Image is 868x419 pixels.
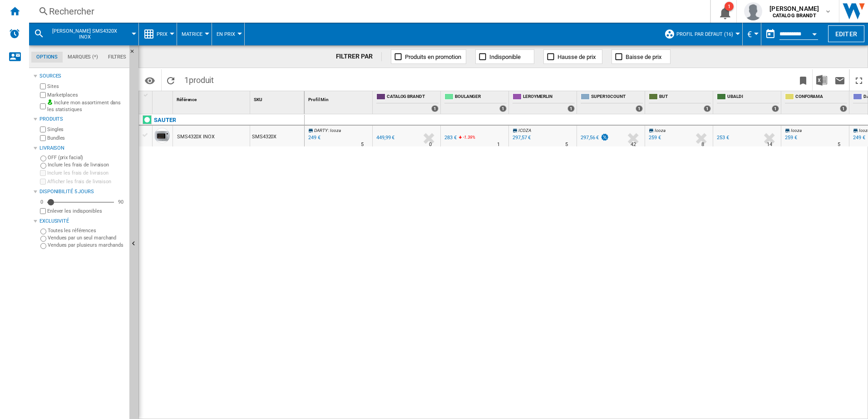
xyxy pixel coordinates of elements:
[565,140,568,149] div: Délai de livraison : 5 jours
[40,236,46,242] input: Vendues par un seul marchand
[40,208,46,214] input: Afficher les frais de livraison
[838,140,840,149] div: Délai de livraison : 5 jours
[455,93,507,101] span: BOULANGER
[39,116,126,123] div: Produits
[769,4,819,13] span: [PERSON_NAME]
[177,97,197,102] span: Référence
[217,31,235,37] span: En Prix
[252,91,304,105] div: SKU Sort None
[39,145,126,152] div: Livraison
[743,23,761,45] md-menu: Currency
[141,72,159,88] button: Options
[182,23,207,45] button: Matrice
[747,23,756,45] button: €
[47,178,126,185] label: Afficher les frais de livraison
[523,93,575,101] span: LEROYMERLIN
[375,91,440,114] div: CATALOG BRANDT 1 offers sold by CATALOG BRANDT
[387,93,439,101] span: CATALOG BRANDT
[659,93,711,101] span: BUT
[649,135,661,141] div: 259 €
[853,135,865,141] div: 249 €
[557,54,596,60] span: Hausse de prix
[40,83,46,89] input: Sites
[591,93,643,101] span: SUPER10COUNT
[40,127,46,132] input: Singles
[715,91,781,114] div: UBALDI 1 offers sold by UBALDI
[47,92,126,98] label: Marketplaces
[314,128,328,133] span: DARTY
[189,75,214,85] span: produit
[47,83,126,90] label: Sites
[48,242,126,248] label: Vendues par plusieurs marchands
[376,135,395,141] div: 449,99 €
[361,140,364,149] div: Délai de livraison : 5 jours
[489,54,521,60] span: Indisponible
[761,25,779,43] button: md-calendar
[429,140,432,149] div: Délai de livraison : 0 jour
[784,133,797,142] div: 259 €
[336,52,382,61] div: FILTRER PAR
[513,135,531,141] div: 297,57 €
[39,73,126,80] div: Sources
[63,52,103,63] md-tab-item: Marques (*)
[154,115,176,126] div: Cliquez pour filtrer sur cette marque
[462,133,468,144] i: %
[806,24,823,41] button: Open calendar
[175,91,250,105] div: Référence Sort None
[103,52,131,63] md-tab-item: Filtres
[727,93,779,101] span: UBALDI
[40,170,46,176] input: Inclure les frais de livraison
[47,99,53,105] img: mysite-bg-18x18.png
[47,198,114,207] md-slider: Disponibilité
[475,49,534,64] button: Indisponible
[38,199,45,205] div: 0
[655,128,666,133] span: Icoza
[816,75,827,86] img: excel-24x24.png
[116,199,126,205] div: 90
[443,91,508,114] div: BOULANGER 1 offers sold by BOULANGER
[49,5,686,18] div: Rechercher
[511,91,577,114] div: LEROYMERLIN 1 offers sold by LEROYMERLIN
[154,91,173,105] div: Sort None
[40,135,46,141] input: Bundles
[48,23,130,45] button: [PERSON_NAME] SMS4320X INOX
[375,133,395,142] div: 449,99 €
[813,69,831,91] button: Télécharger au format Excel
[463,135,473,140] span: -1.39
[612,49,671,64] button: Baisse de prix
[497,140,500,149] div: Délai de livraison : 1 jour
[391,49,466,64] button: Produits en promotion
[254,97,262,102] span: SKU
[772,105,779,112] div: 1 offers sold by UBALDI
[48,161,126,168] label: Inclure les frais de livraison
[217,23,240,45] button: En Prix
[676,31,733,37] span: Profil par défaut (16)
[828,25,864,42] button: Editer
[9,28,20,39] img: alerts-logo.svg
[581,135,599,141] div: 297,56 €
[518,128,531,133] span: ICOZA
[39,218,126,225] div: Exclusivité
[252,91,304,105] div: Sort None
[48,234,126,241] label: Vendues par un seul marchand
[250,126,304,146] div: SMS4320X
[785,135,797,141] div: 259 €
[47,126,126,133] label: Singles
[307,133,321,142] div: Mise à jour : jeudi 11 septembre 2025 13:06
[157,23,172,45] button: Prix
[177,127,215,147] div: SMS4320X INOX
[744,2,762,20] img: profile.jpg
[840,105,847,112] div: 1 offers sold by CONFORAMA
[405,54,461,60] span: Produits en promotion
[794,69,812,91] button: Créer un favoris
[676,23,738,45] button: Profil par défaut (16)
[47,208,126,214] label: Enlever les indisponibles
[157,31,168,37] span: Prix
[850,69,868,91] button: Plein écran
[767,140,772,149] div: Délai de livraison : 14 jours
[579,133,609,142] div: 297,56 €
[48,154,126,161] label: OFF (prix facial)
[34,23,134,45] div: [PERSON_NAME] SMS4320X INOX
